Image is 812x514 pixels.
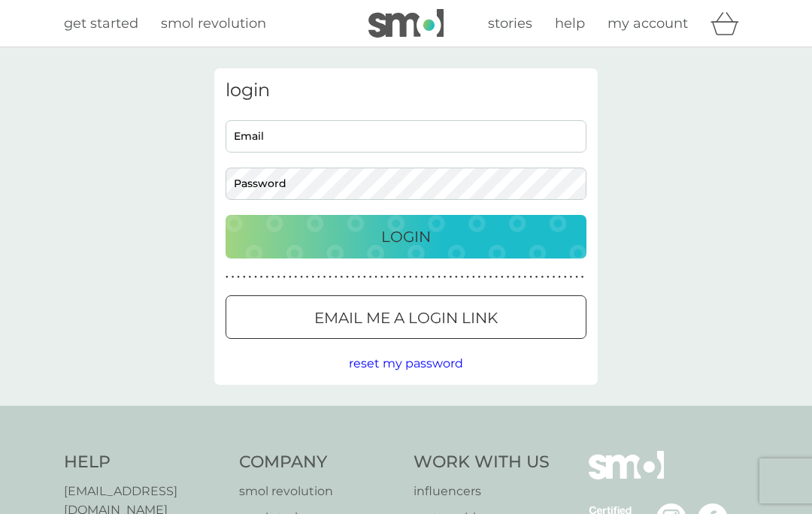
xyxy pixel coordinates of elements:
p: Email me a login link [314,306,498,330]
p: ● [449,274,452,281]
p: ● [438,274,441,281]
p: ● [455,274,458,281]
p: ● [547,274,550,281]
p: ● [265,274,268,281]
p: ● [426,274,429,281]
p: ● [226,274,229,281]
p: ● [352,274,355,281]
span: reset my password [349,356,463,370]
div: basket [710,8,748,38]
p: ● [415,274,418,281]
span: smol revolution [161,15,266,32]
p: ● [558,274,561,281]
p: ● [420,274,423,281]
a: help [555,13,585,35]
a: my account [607,13,688,35]
p: ● [386,274,389,281]
p: ● [341,274,344,281]
p: ● [300,274,303,281]
a: smol revolution [239,482,399,501]
p: ● [374,274,377,281]
p: ● [507,274,510,281]
p: ● [524,274,527,281]
p: ● [409,274,412,281]
p: ● [489,274,492,281]
p: ● [512,274,515,281]
p: ● [461,274,464,281]
p: ● [518,274,521,281]
p: ● [529,274,532,281]
p: ● [323,274,326,281]
img: smol [589,451,664,502]
p: ● [329,274,332,281]
p: ● [346,274,349,281]
p: ● [472,274,475,281]
h4: Work With Us [414,451,550,474]
a: smol revolution [161,13,266,35]
p: ● [575,274,578,281]
p: ● [277,274,280,281]
p: ● [237,274,240,281]
p: ● [243,274,246,281]
p: ● [581,274,584,281]
span: help [555,15,585,32]
p: ● [357,274,360,281]
p: ● [535,274,538,281]
p: ● [335,274,338,281]
p: ● [564,274,567,281]
p: Login [381,225,431,249]
button: Login [226,215,586,259]
a: get started [64,13,138,35]
p: ● [392,274,395,281]
h4: Help [64,451,224,474]
span: stories [488,15,532,32]
p: ● [283,274,286,281]
p: ● [403,274,406,281]
p: ● [483,274,486,281]
p: ● [398,274,401,281]
p: ● [232,274,235,281]
button: Email me a login link [226,295,586,339]
a: influencers [414,482,550,501]
span: get started [64,15,138,32]
p: ● [295,274,298,281]
p: ● [380,274,383,281]
p: ● [369,274,372,281]
p: ● [541,274,544,281]
button: reset my password [349,354,463,373]
img: smol [368,9,444,38]
p: ● [501,274,504,281]
span: my account [607,15,688,32]
p: ● [311,274,314,281]
p: ● [271,274,274,281]
p: ● [260,274,263,281]
p: ● [495,274,498,281]
p: ● [432,274,435,281]
p: ● [466,274,469,281]
p: ● [478,274,481,281]
p: ● [570,274,573,281]
h3: login [226,80,586,101]
p: ● [317,274,320,281]
p: ● [306,274,309,281]
p: ● [363,274,366,281]
p: ● [289,274,292,281]
a: stories [488,13,532,35]
h4: Company [239,451,399,474]
p: ● [254,274,257,281]
p: ● [553,274,556,281]
p: ● [444,274,447,281]
p: ● [249,274,252,281]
